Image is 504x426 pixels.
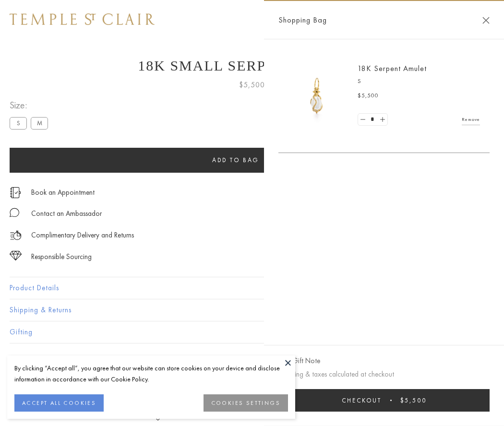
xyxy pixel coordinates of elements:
[31,208,102,220] div: Contact an Ambassador
[10,321,494,343] button: Gifting
[31,251,92,263] div: Responsible Sourcing
[31,229,134,241] p: Complimentary Delivery and Returns
[377,114,387,126] a: Set quantity to 2
[10,299,494,321] button: Shipping & Returns
[278,14,327,26] span: Shopping Bag
[358,114,368,126] a: Set quantity to 0
[14,394,104,412] button: ACCEPT ALL COOKIES
[10,97,52,113] span: Size:
[358,77,480,86] p: S
[212,156,259,164] span: Add to bag
[288,67,346,125] img: P51836-E11SERPPV
[10,251,22,260] img: icon_sourcing.svg
[14,363,288,385] div: By clicking “Accept all”, you agree that our website can store cookies on your device and disclos...
[10,58,494,74] h1: 18K Small Serpent Amulet
[31,117,48,129] label: M
[10,13,155,25] img: Temple St. Clair
[462,114,480,125] a: Remove
[239,79,265,91] span: $5,500
[10,117,27,129] label: S
[10,277,494,299] button: Product Details
[10,208,19,217] img: MessageIcon-01_2.svg
[342,396,382,404] span: Checkout
[10,187,21,198] img: icon_appointment.svg
[31,187,95,198] a: Book an Appointment
[204,394,288,412] button: COOKIES SETTINGS
[400,396,427,404] span: $5,500
[278,355,320,367] button: Add Gift Note
[358,91,379,101] span: $5,500
[278,389,490,412] button: Checkout $5,500
[10,229,22,241] img: icon_delivery.svg
[278,368,490,380] p: Shipping & taxes calculated at checkout
[10,148,462,173] button: Add to bag
[358,63,427,73] a: 18K Serpent Amulet
[482,17,490,24] button: Close Shopping Bag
